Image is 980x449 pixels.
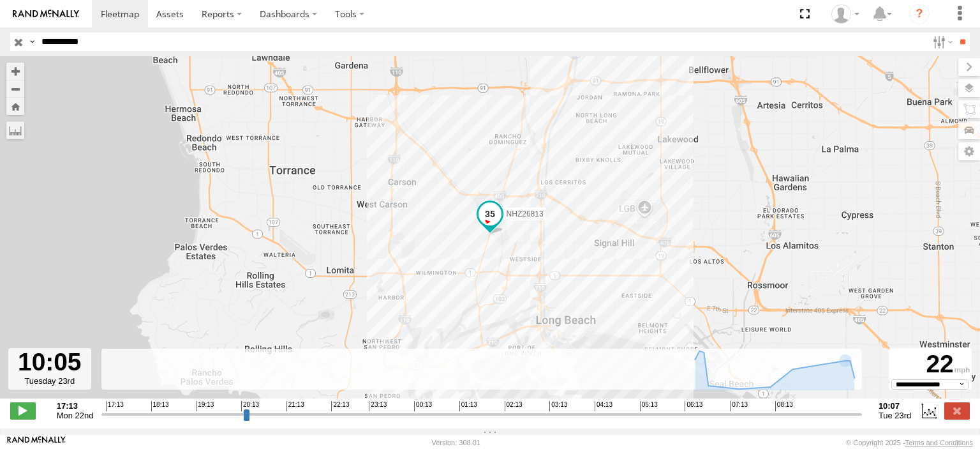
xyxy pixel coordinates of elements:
i: ? [909,4,930,24]
span: 19:13 [196,401,214,411]
span: 18:13 [151,401,169,411]
label: Measure [6,121,24,139]
label: Close [944,402,970,419]
span: 00:13 [414,401,432,411]
label: Map Settings [958,142,980,160]
strong: 17:13 [57,401,94,411]
span: 05:13 [640,401,658,411]
span: Mon 22nd Sep 2025 [57,411,94,420]
span: 04:13 [595,401,612,411]
span: 22:13 [331,401,349,411]
span: 07:13 [730,401,748,411]
span: 03:13 [549,401,567,411]
span: Tue 23rd Sep 2025 [879,411,911,420]
span: 08:13 [775,401,793,411]
label: Search Filter Options [928,33,955,51]
label: Play/Stop [10,402,36,419]
span: 02:13 [505,401,523,411]
span: 06:13 [685,401,702,411]
a: Terms and Conditions [905,439,973,446]
span: 21:13 [286,401,304,411]
button: Zoom Home [6,98,24,115]
img: rand-logo.svg [13,10,79,19]
span: 23:13 [369,401,387,411]
a: Visit our Website [7,436,66,449]
div: Version: 308.01 [432,439,480,446]
strong: 10:07 [879,401,911,411]
span: NHZ26813 [507,209,544,218]
button: Zoom out [6,80,24,98]
span: 01:13 [459,401,477,411]
button: Zoom in [6,63,24,80]
span: 17:13 [106,401,124,411]
span: 20:13 [241,401,259,411]
div: Zulema McIntosch [827,4,864,24]
label: Search Query [27,33,37,51]
div: 22 [891,350,970,379]
div: © Copyright 2025 - [846,439,973,446]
